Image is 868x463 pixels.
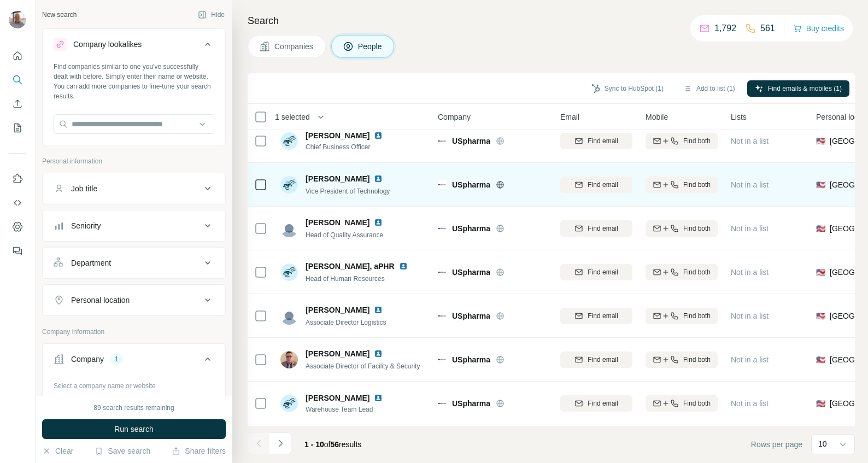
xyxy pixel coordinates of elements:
div: Company lookalikes [73,39,142,50]
span: USpharma [452,136,490,146]
span: Not in a list [731,137,769,145]
div: Department [71,257,111,268]
img: Avatar [280,220,298,237]
img: LinkedIn logo [374,131,383,140]
span: Not in a list [731,268,769,277]
span: People [358,41,383,52]
button: Sync to HubSpot (1) [584,80,671,97]
span: Chief Business Officer [306,142,387,152]
button: Find both [646,220,718,237]
span: Find both [683,355,711,365]
button: Search [9,70,26,90]
span: 1 selected [275,112,310,122]
span: Lists [731,112,747,122]
button: Enrich CSV [9,94,26,114]
button: Quick start [9,46,26,66]
button: Hide [190,7,232,23]
button: Use Surfe API [9,193,26,213]
span: results [304,440,361,449]
button: Find email [560,308,632,324]
span: Vice President of Technology [306,187,390,195]
span: Find email [588,355,618,365]
span: Head of Quality Assurance [306,231,383,239]
span: USpharma [452,398,490,409]
button: My lists [9,118,26,138]
img: Logo of USpharma [438,137,447,145]
span: USpharma [452,310,490,321]
img: Logo of USpharma [438,268,447,277]
span: Find email [588,311,618,321]
img: Avatar [280,132,298,150]
button: Save search [95,446,150,456]
img: Avatar [9,11,26,28]
button: Share filters [172,446,226,456]
button: Use Surfe on LinkedIn [9,169,26,189]
div: Seniority [71,220,101,231]
button: Buy credits [793,21,844,36]
span: Associate Director of Facility & Security [306,362,420,370]
span: USpharma [452,267,490,278]
button: Find email [560,395,632,412]
img: Avatar [280,176,298,194]
button: Clear [42,446,73,456]
button: Find both [646,395,718,412]
span: [PERSON_NAME], aPHR [306,261,395,272]
button: Department [43,250,225,276]
div: Personal location [71,295,130,306]
img: Logo of USpharma [438,312,447,320]
button: Run search [42,419,226,439]
p: Personal information [42,156,226,166]
span: USpharma [452,354,490,365]
span: Not in a list [731,312,769,320]
button: Find email [560,177,632,193]
span: Find email [588,136,618,146]
span: Mobile [646,112,668,122]
span: of [324,440,331,449]
button: Feedback [9,241,26,261]
button: Personal location [43,287,225,313]
span: [PERSON_NAME] [306,217,370,228]
div: Find companies similar to one you've successfully dealt with before. Simply enter their name or w... [54,62,214,101]
button: Company lookalikes [43,31,225,62]
button: Find both [646,133,718,149]
span: Company [438,112,471,122]
span: USpharma [452,179,490,190]
span: [PERSON_NAME] [306,348,370,359]
span: Find both [683,180,711,190]
div: Job title [71,183,97,194]
span: Associate Director Logistics [306,319,386,326]
span: Not in a list [731,180,769,189]
span: Rows per page [751,439,802,450]
button: Find email [560,264,632,280]
span: Find both [683,224,711,233]
span: Find email [588,180,618,190]
img: Avatar [280,395,298,412]
img: LinkedIn logo [374,394,383,402]
span: Email [560,112,579,122]
img: LinkedIn logo [374,349,383,358]
button: Navigate to next page [269,432,291,454]
div: 89 search results remaining [93,403,174,413]
button: Find both [646,351,718,368]
button: Find email [560,220,632,237]
img: LinkedIn logo [399,262,408,271]
span: 🇺🇸 [816,354,825,365]
img: Logo of USpharma [438,399,447,408]
button: Find both [646,177,718,193]
p: 561 [760,22,775,35]
span: 🇺🇸 [816,267,825,278]
span: Find email [588,398,618,408]
img: LinkedIn logo [374,218,383,227]
span: 1 - 10 [304,440,324,449]
span: 56 [331,440,339,449]
h4: Search [248,13,855,28]
button: Find email [560,351,632,368]
span: Warehouse Team Lead [306,405,387,414]
span: Not in a list [731,355,769,364]
button: Find both [646,308,718,324]
span: Find email [588,267,618,277]
button: Find email [560,133,632,149]
span: [PERSON_NAME] [306,392,370,403]
button: Seniority [43,213,225,239]
button: Add to list (1) [676,80,743,97]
